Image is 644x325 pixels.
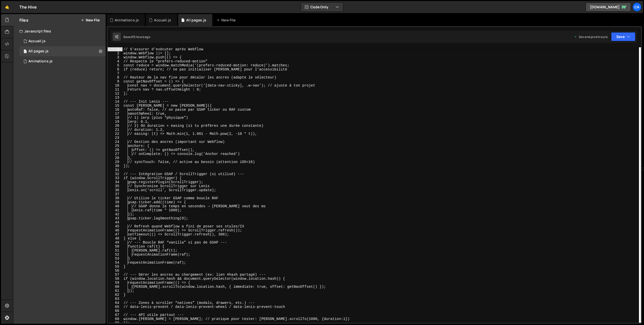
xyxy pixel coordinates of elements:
[108,55,123,59] div: 3
[108,164,123,168] div: 30
[81,18,100,22] button: New File
[108,51,123,55] div: 2
[108,281,123,285] div: 59
[108,75,123,79] div: 8
[108,220,123,224] div: 44
[108,285,123,289] div: 60
[574,35,608,39] div: Dev and prod in sync
[108,224,123,228] div: 45
[108,92,123,96] div: 12
[108,200,123,204] div: 39
[108,96,123,100] div: 13
[108,273,123,277] div: 57
[108,168,123,172] div: 31
[108,228,123,232] div: 46
[19,46,106,56] div: 17034/46803.js
[108,172,123,176] div: 32
[28,49,49,54] div: All pages.js
[108,232,123,236] div: 47
[108,148,123,152] div: 26
[19,36,106,46] div: 17034/46801.js
[108,120,123,124] div: 19
[123,35,150,39] div: Saved
[108,216,123,220] div: 43
[108,208,123,212] div: 41
[586,3,631,12] a: [DOMAIN_NAME]
[108,309,123,313] div: 66
[19,4,37,10] div: The Hive
[108,180,123,184] div: 34
[108,321,123,325] div: 69
[108,265,123,269] div: 55
[108,132,123,136] div: 22
[108,212,123,216] div: 42
[108,188,123,192] div: 36
[108,176,123,180] div: 33
[108,289,123,293] div: 61
[108,47,123,51] div: 1
[632,3,641,12] a: Ca
[115,18,139,23] div: Animations.js
[19,56,106,66] div: 17034/46849.js
[108,140,123,144] div: 24
[216,18,237,23] div: New File
[108,84,123,88] div: 10
[28,59,53,64] div: Animations.js
[108,67,123,71] div: 6
[132,35,150,39] div: 15 hours ago
[154,18,171,23] div: Accueil.js
[1,1,13,13] a: 🤙
[108,63,123,67] div: 5
[108,128,123,132] div: 21
[108,313,123,317] div: 67
[108,152,123,156] div: 27
[24,50,27,54] span: 1
[108,112,123,116] div: 17
[108,301,123,305] div: 64
[108,100,123,104] div: 14
[108,71,123,75] div: 7
[108,236,123,240] div: 48
[19,17,28,23] h2: Files
[108,196,123,200] div: 38
[28,39,46,44] div: Accueil.js
[108,136,123,140] div: 23
[108,261,123,265] div: 54
[108,253,123,257] div: 52
[108,277,123,281] div: 58
[108,297,123,301] div: 63
[108,240,123,245] div: 49
[108,245,123,249] div: 50
[186,18,206,23] div: All pages.js
[108,293,123,297] div: 62
[611,32,635,41] button: Save
[108,156,123,160] div: 28
[108,79,123,84] div: 9
[108,116,123,120] div: 18
[108,317,123,321] div: 68
[108,192,123,196] div: 37
[301,3,343,12] button: Code Only
[108,305,123,309] div: 65
[108,160,123,164] div: 29
[108,108,123,112] div: 16
[108,124,123,128] div: 20
[108,269,123,273] div: 56
[108,184,123,188] div: 35
[108,204,123,208] div: 40
[108,104,123,108] div: 15
[13,26,106,36] div: Javascript files
[108,88,123,92] div: 11
[108,144,123,148] div: 25
[108,249,123,253] div: 51
[108,257,123,261] div: 53
[108,59,123,63] div: 4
